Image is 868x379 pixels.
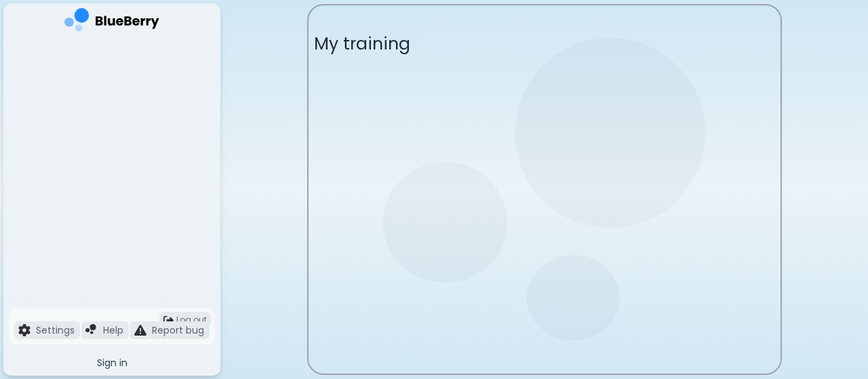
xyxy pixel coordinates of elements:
[176,315,207,325] span: Log out
[64,8,159,36] img: company logo
[36,324,75,336] p: Settings
[314,33,775,55] p: My training
[152,324,204,336] p: Report bug
[97,357,127,369] span: Sign in
[9,350,215,376] button: Sign in
[163,315,174,325] img: logout
[103,324,123,336] p: Help
[18,324,31,336] img: file icon
[85,324,98,336] img: file icon
[134,324,146,336] img: file icon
